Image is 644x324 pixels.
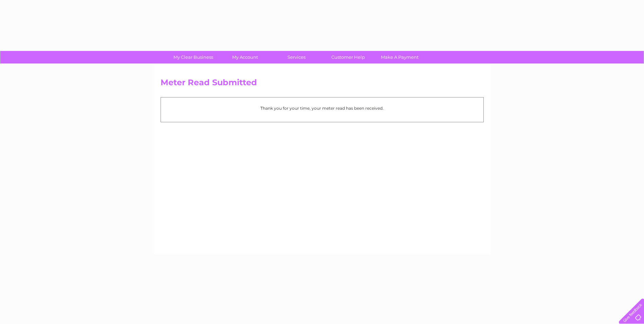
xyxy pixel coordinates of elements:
[269,51,325,64] a: Services
[165,51,221,64] a: My Clear Business
[372,51,428,64] a: Make A Payment
[217,51,273,64] a: My Account
[164,105,480,111] p: Thank you for your time, your meter read has been received.
[320,51,376,64] a: Customer Help
[161,78,484,91] h2: Meter Read Submitted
